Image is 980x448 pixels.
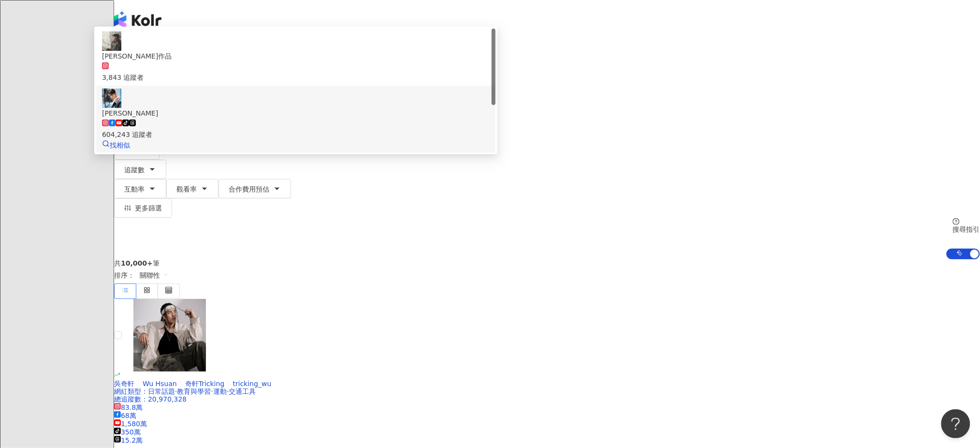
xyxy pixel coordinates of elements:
[114,403,143,411] span: 83.8萬
[114,436,143,444] span: 15.2萬
[114,259,980,267] div: 共 筆
[148,388,175,395] span: 日常話題
[114,380,134,388] span: 吳奇軒
[233,380,271,388] span: tricking_wu
[114,179,166,198] button: 互動率
[133,299,206,372] img: KOL Avatar
[124,166,145,174] span: 追蹤數
[124,185,145,193] span: 互動率
[219,179,291,198] button: 合作費用預估
[941,409,970,438] iframe: Help Scout Beacon - Open
[953,225,980,233] div: 搜尋指引
[211,388,213,395] span: ·
[177,388,211,395] span: 教育與學習
[229,388,256,395] span: 交通工具
[114,160,166,179] button: 追蹤數
[114,388,980,395] div: 網紅類型 ：
[121,259,153,267] span: 10,000+
[143,380,177,388] span: Wu Hsuan
[166,179,219,198] button: 觀看率
[175,388,177,395] span: ·
[110,141,130,149] span: 找相似
[102,129,490,140] div: 604,243 追蹤者
[114,198,172,218] button: 更多篩選
[114,267,980,284] div: 排序：
[102,108,490,119] div: [PERSON_NAME]
[213,388,227,395] span: 運動
[114,428,141,436] span: 350萬
[135,204,162,212] span: 更多篩選
[114,11,161,29] img: logo
[229,185,269,193] span: 合作費用預估
[102,51,490,61] div: [PERSON_NAME]作品
[102,89,121,108] img: KOL Avatar
[102,31,121,51] img: KOL Avatar
[953,218,960,225] span: question-circle
[176,185,197,193] span: 觀看率
[114,420,147,428] span: 1,580萬
[227,388,229,395] span: ·
[114,412,136,419] span: 68萬
[102,141,130,149] a: 找相似
[102,72,490,83] div: 3,843 追蹤者
[114,65,980,73] div: 台灣
[140,268,169,283] span: 關聯性
[114,395,980,403] div: 總追蹤數 ： 20,970,328
[185,380,225,388] span: 奇軒Tricking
